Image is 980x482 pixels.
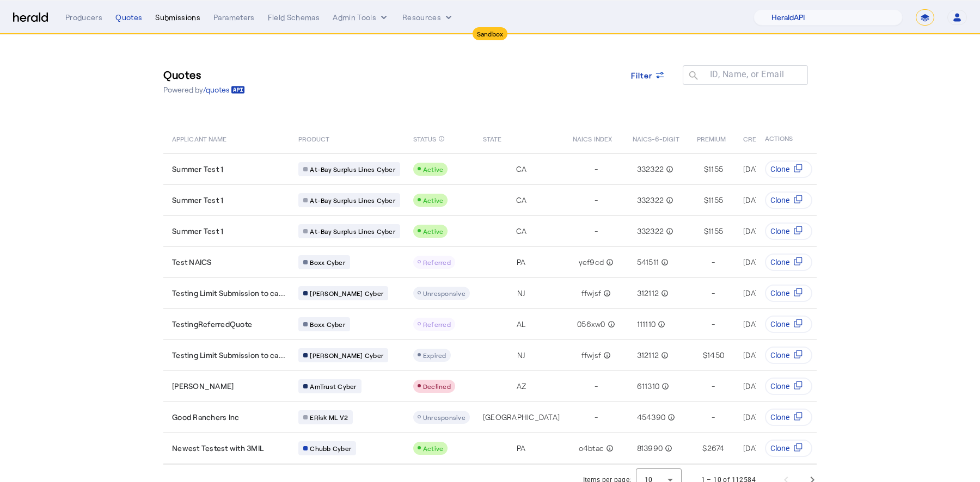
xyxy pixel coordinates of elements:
mat-icon: info_outline [601,288,611,299]
span: AmTrust Cyber [310,382,356,391]
div: Field Schemas [268,12,320,23]
span: [DATE] 11:06 AM [743,195,798,205]
span: - [595,412,598,423]
span: - [712,412,715,423]
span: [PERSON_NAME] Cyber [310,351,383,360]
span: [DATE] 9:09 AM [743,319,798,329]
span: [DATE] 2:03 PM [743,412,796,422]
button: Clone [765,223,812,240]
span: yef9cd [579,257,604,268]
button: Clone [765,440,812,457]
mat-icon: info_outline [663,443,672,454]
mat-label: ID, Name, or Email [710,69,785,79]
span: 312112 [637,288,659,299]
button: internal dropdown menu [333,12,389,23]
span: ffwjsf [581,350,602,361]
span: $ [704,195,708,206]
span: Unresponsive [423,289,465,297]
span: $ [704,164,708,175]
span: $ [704,226,708,237]
p: Powered by [163,84,245,95]
mat-icon: info_outline [604,443,614,454]
span: Active [423,444,444,452]
mat-icon: info_outline [438,133,445,145]
button: Filter [622,65,675,85]
span: - [712,381,715,392]
span: 1155 [708,164,723,175]
span: Clone [770,164,789,175]
span: $ [702,443,707,454]
span: STATE [483,133,501,144]
div: Parameters [213,12,255,23]
mat-icon: info_outline [664,226,673,237]
span: [GEOGRAPHIC_DATA] [483,412,560,423]
span: Test NAICS [172,257,212,268]
span: - [595,164,598,175]
span: Active [423,227,444,235]
span: CA [516,195,527,206]
span: o4btac [579,443,604,454]
span: CREATED [743,133,773,144]
mat-icon: info_outline [656,319,665,330]
span: Clone [770,412,789,423]
span: $ [703,350,707,361]
span: [DATE] 9:28 AM [743,381,797,391]
span: 1155 [708,226,723,237]
span: [DATE] 11:34 AM [743,443,798,453]
span: 611310 [637,381,660,392]
span: Clone [770,319,789,330]
button: Clone [765,191,812,209]
span: Good Ranchers Inc [172,412,239,423]
mat-icon: info_outline [659,350,669,361]
span: NAICS-6-DIGIT [633,133,679,144]
button: Clone [765,316,812,333]
span: NAICS INDEX [573,133,612,144]
span: Unresponsive [423,413,465,421]
span: ffwjsf [581,288,602,299]
span: PA [517,443,526,454]
span: NJ [517,288,525,299]
span: At-Bay Surplus Lines Cyber [310,165,395,174]
span: [DATE] 10:20 AM [743,257,799,267]
span: 2674 [707,443,725,454]
span: Filter [631,70,653,81]
button: Resources dropdown menu [402,12,454,23]
span: 541511 [637,257,659,268]
span: Active [423,165,444,173]
mat-icon: info_outline [664,195,673,206]
mat-icon: info_outline [664,164,673,175]
span: [PERSON_NAME] Cyber [310,289,383,298]
span: Clone [770,195,789,206]
span: 332322 [637,164,664,175]
span: Clone [770,350,789,361]
span: [DATE] 11:04 AM [743,226,798,236]
mat-icon: info_outline [604,257,614,268]
span: [DATE] 11:06 AM [743,164,798,174]
span: PA [517,257,526,268]
span: 056xw0 [577,319,605,330]
span: Referred [423,258,451,266]
span: At-Bay Surplus Lines Cyber [310,196,395,205]
mat-icon: info_outline [659,257,669,268]
span: - [595,195,598,206]
button: Clone [765,378,812,395]
span: Boxx Cyber [310,320,345,329]
span: Clone [770,288,789,299]
span: 1155 [708,195,723,206]
span: - [712,288,715,299]
span: Summer Test 1 [172,226,223,237]
span: Clone [770,257,789,268]
span: CA [516,226,527,237]
span: Newest Testest with 3MIL [172,443,264,454]
span: 312112 [637,350,659,361]
span: 332322 [637,195,664,206]
mat-icon: info_outline [605,319,615,330]
th: ACTIONS [756,123,817,153]
button: Clone [765,409,812,426]
mat-icon: info_outline [665,412,675,423]
span: CA [516,164,527,175]
div: Sandbox [473,27,508,40]
span: - [712,319,715,330]
span: Chubb Cyber [310,444,351,453]
button: Clone [765,254,812,271]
